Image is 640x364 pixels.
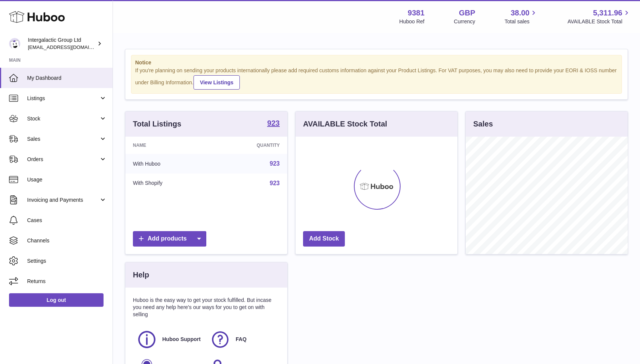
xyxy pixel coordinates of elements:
a: 923 [270,160,280,167]
a: Huboo Support [137,329,203,350]
a: 923 [270,180,280,186]
td: With Shopify [125,174,213,193]
span: Sales [27,136,99,143]
span: Channels [27,237,107,244]
h3: Sales [473,119,493,129]
span: Listings [27,95,99,102]
a: FAQ [210,329,276,350]
div: Huboo Ref [399,18,425,25]
strong: 9381 [408,8,425,18]
span: Settings [27,257,107,265]
span: 5,311.96 [593,8,622,18]
span: Huboo Support [162,336,201,343]
div: If you're planning on sending your products internationally please add required customs informati... [135,67,618,90]
img: info@junglistnetwork.com [9,38,20,49]
span: 38.00 [510,8,529,18]
th: Name [125,137,213,154]
div: Intergalactic Group Ltd [28,37,96,51]
td: With Huboo [125,154,213,174]
a: Add products [133,231,206,247]
span: My Dashboard [27,75,107,82]
span: Invoicing and Payments [27,196,99,204]
strong: 923 [267,119,280,127]
a: View Listings [194,75,240,90]
a: Add Stock [303,231,345,247]
span: FAQ [236,336,247,343]
strong: GBP [459,8,475,18]
h3: Help [133,270,149,280]
th: Quantity [213,137,287,154]
p: Huboo is the easy way to get your stock fulfilled. But incase you need any help here's our ways f... [133,297,280,318]
a: 923 [267,119,280,128]
h3: Total Listings [133,119,181,129]
span: [EMAIL_ADDRESS][DOMAIN_NAME] [28,44,111,50]
span: Orders [27,156,99,163]
span: Usage [27,176,107,183]
span: Stock [27,115,99,122]
span: Cases [27,217,107,224]
a: 38.00 Total sales [504,8,538,25]
strong: Notice [135,59,618,66]
span: AVAILABLE Stock Total [567,18,631,25]
a: 5,311.96 AVAILABLE Stock Total [567,8,631,25]
div: Currency [454,18,475,25]
span: Total sales [504,18,538,25]
h3: AVAILABLE Stock Total [303,119,387,129]
span: Returns [27,278,107,285]
a: Log out [9,293,104,307]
